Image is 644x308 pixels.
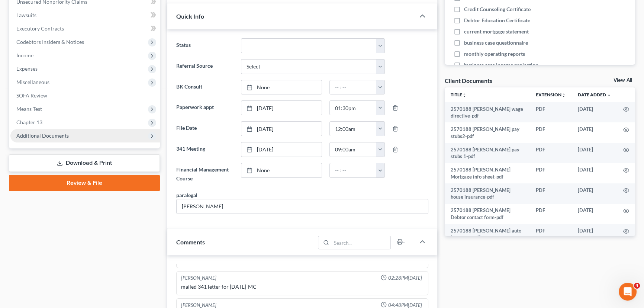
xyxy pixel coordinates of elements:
input: -- : -- [330,122,377,136]
td: [DATE] [572,163,617,184]
td: 2570188 [PERSON_NAME] wage directive-pdf [445,102,530,123]
input: -- : -- [330,101,377,115]
span: Lawsuits [16,12,36,18]
i: unfold_more [462,93,467,97]
td: PDF [530,204,572,224]
span: Codebtors Insiders & Notices [16,39,84,45]
input: -- : -- [330,80,377,94]
span: business case income projection [464,61,538,69]
td: PDF [530,102,572,123]
span: Expenses [16,65,38,72]
label: Financial Management Course [173,163,237,185]
span: current mortgage statement [464,28,529,35]
td: PDF [530,183,572,204]
td: PDF [530,122,572,143]
label: BK Consult [173,80,237,95]
label: Paperwork appt [173,100,237,115]
a: Date Added expand_more [578,92,611,97]
span: Quick Info [176,13,204,20]
div: [PERSON_NAME] [181,275,216,282]
a: Executory Contracts [10,22,160,35]
td: 2570188 [PERSON_NAME] Mortgage info sheet-pdf [445,163,530,184]
td: [DATE] [572,183,617,204]
a: SOFA Review [10,89,160,102]
td: [DATE] [572,224,617,244]
td: 2570188 [PERSON_NAME] house insurance-pdf [445,183,530,204]
a: None [241,80,321,94]
i: unfold_more [561,93,566,97]
label: File Date [173,121,237,136]
span: SOFA Review [16,92,47,99]
span: Debtor Education Certificate [464,17,530,24]
td: 2570188 [PERSON_NAME] Debtor contact form-pdf [445,204,530,224]
span: business case questionnaire [464,39,528,46]
a: Titleunfold_more [451,92,467,97]
input: Search... [331,236,390,249]
a: None [241,163,321,177]
a: Lawsuits [10,9,160,22]
span: 4 [634,283,640,289]
a: Review & File [9,175,160,191]
td: PDF [530,163,572,184]
span: monthly operating reports [464,50,525,58]
span: Miscellaneous [16,79,49,85]
a: Extensionunfold_more [536,92,566,97]
span: Credit Counseling Certificate [464,6,531,13]
a: View All [614,78,632,83]
input: -- : -- [330,142,377,157]
span: Chapter 13 [16,119,42,125]
td: [DATE] [572,204,617,224]
input: -- : -- [330,163,377,177]
div: Client Documents [445,77,492,84]
label: Referral Source [173,59,237,74]
td: 2570188 [PERSON_NAME] pay stubs 1-pdf [445,143,530,163]
input: -- [177,199,428,214]
a: [DATE] [241,101,321,115]
td: [DATE] [572,143,617,163]
a: [DATE] [241,122,321,136]
span: 02:28PM[DATE] [388,275,422,282]
span: Comments [176,238,205,246]
span: Means Test [16,106,42,112]
td: 2570188 [PERSON_NAME] auto insurance-pdf [445,224,530,244]
label: Status [173,38,237,53]
i: expand_more [607,93,611,97]
label: 341 Meeting [173,142,237,157]
td: 2570188 [PERSON_NAME] pay stubs2-pdf [445,122,530,143]
span: Additional Documents [16,132,69,139]
a: [DATE] [241,142,321,157]
td: [DATE] [572,102,617,123]
div: paralegal [176,191,197,199]
iframe: Intercom live chat [619,283,637,301]
div: mailed 341 letter for [DATE]-MC [181,283,424,291]
td: [DATE] [572,122,617,143]
a: Download & Print [9,154,160,172]
span: Executory Contracts [16,25,64,32]
span: Income [16,52,33,58]
td: PDF [530,224,572,244]
td: PDF [530,143,572,163]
